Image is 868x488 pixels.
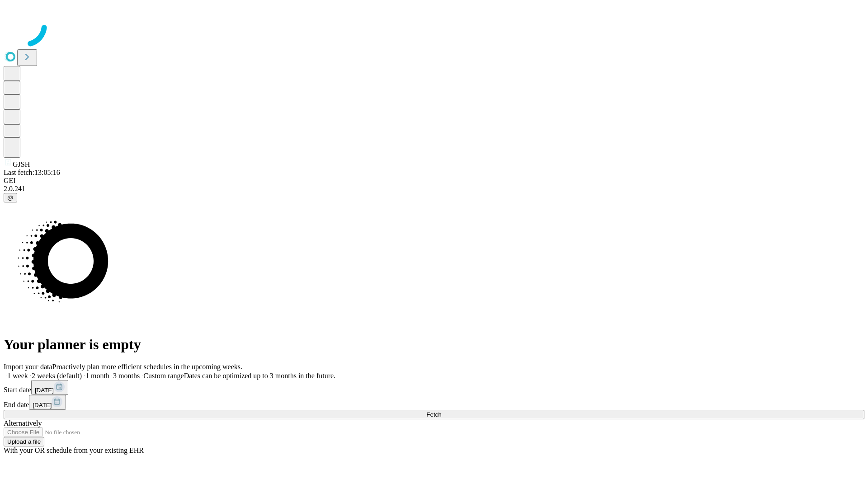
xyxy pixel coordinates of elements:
[32,372,82,380] span: 2 weeks (default)
[52,363,242,371] span: Proactively plan more efficient schedules in the upcoming weeks.
[4,446,144,454] span: With your OR schedule from your existing EHR
[33,402,52,408] span: [DATE]
[4,410,864,419] button: Fetch
[29,395,66,410] button: [DATE]
[184,372,335,380] span: Dates can be optimized up to 3 months in the future.
[426,411,441,418] span: Fetch
[4,380,864,395] div: Start date
[4,363,52,371] span: Import your data
[4,169,60,176] span: Last fetch: 13:05:16
[4,419,42,427] span: Alternatively
[113,372,140,380] span: 3 months
[85,372,109,380] span: 1 month
[7,194,14,201] span: @
[4,336,864,353] h1: Your planner is empty
[4,177,864,185] div: GEI
[4,395,864,410] div: End date
[4,193,17,202] button: @
[4,437,44,446] button: Upload a file
[4,185,864,193] div: 2.0.241
[143,372,184,380] span: Custom range
[7,372,28,380] span: 1 week
[35,387,54,394] span: [DATE]
[31,380,68,395] button: [DATE]
[13,160,30,168] span: GJSH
